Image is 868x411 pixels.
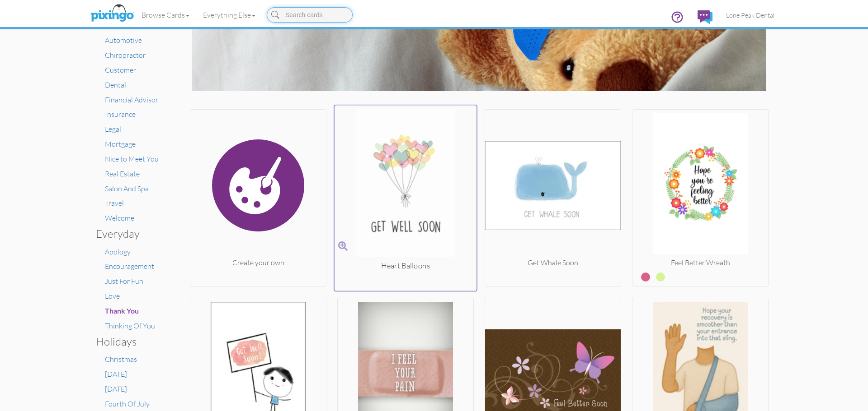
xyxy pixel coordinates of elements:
[719,4,781,27] a: Lone Peak Dental
[105,184,149,193] a: Salon And Spa
[190,113,326,258] img: create.svg
[105,169,140,178] a: Real Estate
[105,291,120,300] a: Love
[105,80,126,89] a: Dental
[105,306,139,315] span: Thank You
[105,384,127,393] a: [DATE]
[267,7,353,23] input: Search cards
[105,199,124,208] a: Travel
[105,262,154,271] a: Encouragement
[105,125,121,134] a: Legal
[632,113,768,258] img: 20200717-234948-6f493daa69bb-250.jpg
[105,399,150,408] a: Fourth Of July
[105,51,146,60] a: Chiropractor
[105,355,137,364] a: Christmas
[88,2,136,25] img: pixingo logo
[105,65,136,74] a: Customer
[105,306,139,315] a: Thank You
[105,110,136,119] a: Insurance
[96,228,161,240] h3: Everyday
[105,139,136,148] a: Mortgage
[335,261,477,272] div: Heart Balloons
[726,11,774,19] span: Lone Peak Dental
[105,95,158,104] a: Financial Advisor
[196,4,262,26] a: Everything Else
[105,369,127,379] a: [DATE]
[190,258,326,268] div: Create your own
[632,258,768,268] div: Feel Better Wreath
[698,10,712,24] img: comments.svg
[105,36,142,45] a: Automotive
[96,336,161,347] h3: Holidays
[105,154,159,163] a: Nice to Meet You
[105,277,143,286] a: Just For Fun
[335,109,477,261] img: 20200903-013345-d2c549edbf49-250.jpg
[105,321,155,330] a: Thinking Of You
[135,4,196,26] a: Browse Cards
[105,247,131,256] a: Apology
[485,113,621,258] img: 20181004-002330-cd7f31ff-250.jpg
[105,213,134,222] a: Welcome
[485,258,621,268] div: Get Whale Soon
